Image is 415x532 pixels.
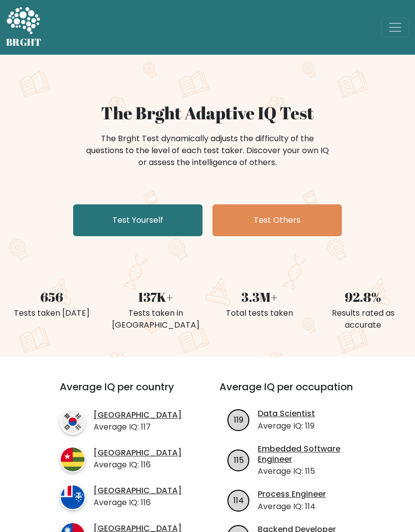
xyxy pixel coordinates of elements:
[381,17,409,37] button: Toggle navigation
[258,420,315,432] p: Average IQ: 119
[258,409,315,419] a: Data Scientist
[6,102,409,123] h1: The Brght Adaptive IQ Test
[6,4,42,51] a: BRGHT
[83,133,332,169] div: The Brght Test dynamically adjusts the difficulty of the questions to the level of each test take...
[94,459,182,471] p: Average IQ: 116
[258,465,367,477] p: Average IQ: 115
[60,484,86,510] img: country
[234,454,244,466] text: 115
[110,307,202,331] div: Tests taken in [GEOGRAPHIC_DATA]
[258,489,326,500] a: Process Engineer
[212,204,342,236] a: Test Others
[94,448,182,458] a: [GEOGRAPHIC_DATA]
[60,409,86,435] img: country
[213,307,306,319] div: Total tests taken
[6,36,42,48] h5: BRGHT
[73,204,203,236] a: Test Yourself
[110,288,202,307] div: 137K+
[6,307,98,319] div: Tests taken [DATE]
[233,495,244,506] text: 114
[6,288,98,307] div: 656
[258,501,326,513] p: Average IQ: 114
[94,421,182,433] p: Average IQ: 117
[213,288,306,307] div: 3.3M+
[219,381,367,405] h3: Average IQ per occupation
[258,444,367,465] a: Embedded Software Engineer
[94,497,182,509] p: Average IQ: 116
[317,288,410,307] div: 92.8%
[94,486,182,496] a: [GEOGRAPHIC_DATA]
[234,414,243,426] text: 119
[94,410,182,421] a: [GEOGRAPHIC_DATA]
[60,446,86,472] img: country
[317,307,410,331] div: Results rated as accurate
[60,381,184,405] h3: Average IQ per country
